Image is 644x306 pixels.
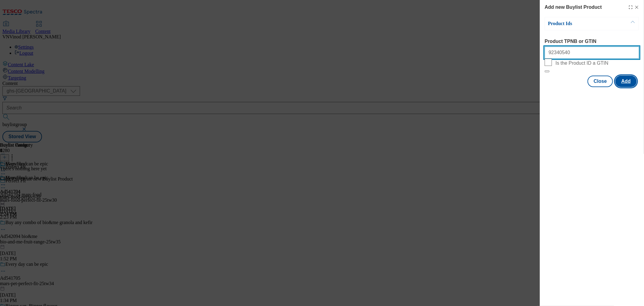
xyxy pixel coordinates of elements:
[548,21,611,27] p: Product Ids
[588,76,613,87] button: Close
[615,76,637,87] button: Add
[556,60,608,66] span: Is the Product ID a GTIN
[545,47,639,59] input: Enter 1 or 20 space separated Product TPNB or GTIN
[545,4,602,11] h4: Add new Buylist Product
[545,39,639,44] label: Product TPNB or GTIN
